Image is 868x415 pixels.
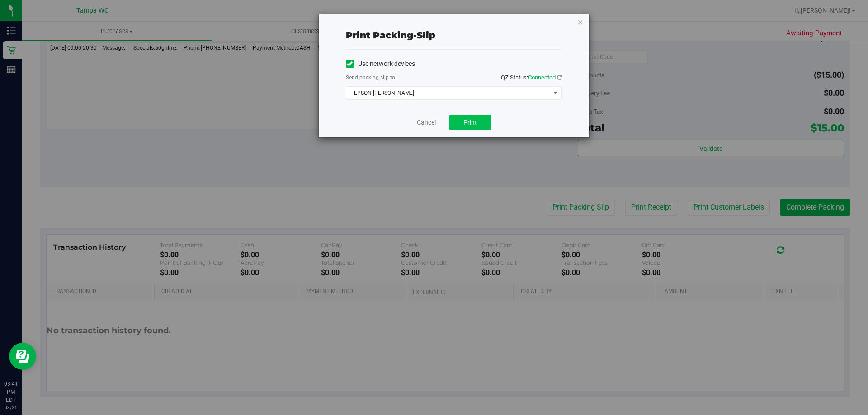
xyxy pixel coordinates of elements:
span: select [550,87,561,99]
label: Use network devices [346,59,415,69]
iframe: Resource center [9,343,36,370]
label: Send packing-slip to: [346,74,396,82]
a: Cancel [417,118,436,127]
span: Print packing-slip [346,30,435,41]
span: EPSON-[PERSON_NAME] [346,87,550,99]
span: Print [463,119,477,126]
button: Print [449,115,491,130]
span: Connected [528,74,556,81]
span: QZ Status: [501,74,562,81]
